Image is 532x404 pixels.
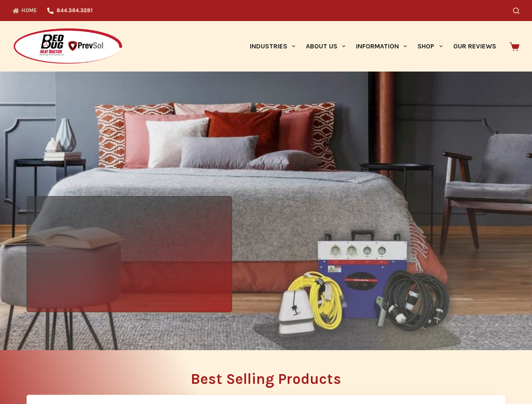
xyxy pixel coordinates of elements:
[300,21,350,72] a: About Us
[448,21,501,72] a: Our Reviews
[513,8,519,14] button: Search
[13,28,123,65] img: Prevsol/Bed Bug Heat Doctor
[244,21,501,72] nav: Primary
[244,21,300,72] a: Industries
[412,21,448,72] a: Shop
[351,21,412,72] a: Information
[27,372,505,386] h2: Best Selling Products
